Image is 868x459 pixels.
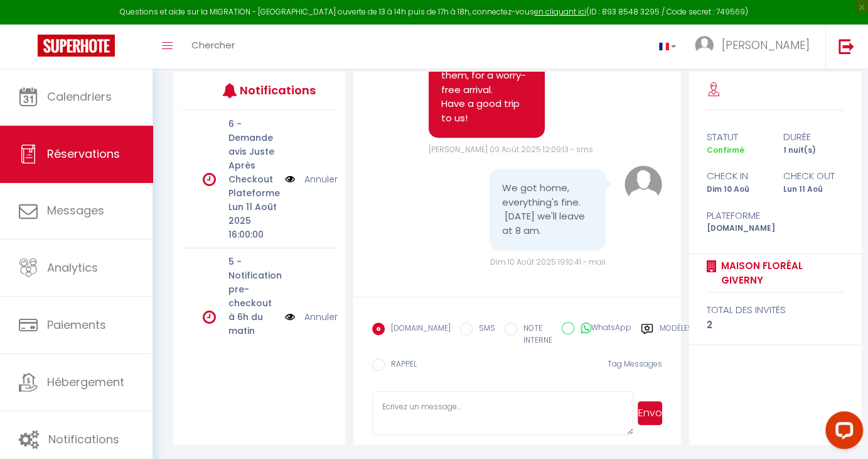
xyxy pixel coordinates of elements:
[534,6,586,17] a: en cliquant ici
[775,169,852,184] div: check out
[698,130,775,145] div: statut
[191,38,235,52] span: Chercher
[608,358,662,369] span: Tag Messages
[47,146,120,162] span: Réservations
[638,401,662,425] button: Envoyer
[38,35,115,57] img: Super Booking
[47,317,106,333] span: Paiements
[698,184,775,196] div: Dim 10 Aoû
[698,223,775,235] div: [DOMAIN_NAME]
[228,255,277,338] p: 5 - Notification pre-checkout à 6h du matin
[385,358,417,372] label: RAPPEL
[775,184,852,196] div: Lun 11 Aoû
[490,257,606,267] span: Dim 10 Août 2025 19:10:41 - mail
[695,36,714,55] img: ...
[722,37,810,53] span: [PERSON_NAME]
[707,145,744,155] span: Confirmé
[228,117,277,200] p: 6 - Demande avis Juste Après Checkout Plateforme
[775,130,852,145] div: durée
[685,25,825,69] a: ... [PERSON_NAME]
[47,260,98,275] span: Analytics
[660,323,693,348] label: Modèles
[815,406,868,459] iframe: LiveChat chat widget
[48,431,119,447] span: Notifications
[574,322,631,336] label: WhatsApp
[473,323,495,336] label: SMS
[698,208,775,223] div: Plateforme
[228,200,277,241] p: Lun 11 Août 2025 16:00:00
[385,323,451,336] label: [DOMAIN_NAME]
[182,25,244,69] a: Chercher
[429,144,593,155] span: [PERSON_NAME] 09 Août 2025 12:09:13 - sms
[47,374,124,390] span: Hébergement
[285,310,295,324] img: NO IMAGE
[839,38,854,54] img: logout
[304,310,338,324] a: Annuler
[304,172,338,186] a: Annuler
[624,165,662,203] img: avatar.png
[707,302,844,318] div: total des invités
[47,89,112,104] span: Calendriers
[717,258,844,288] a: Maison Floréal Giverny
[240,76,304,104] h3: Notifications
[47,202,104,218] span: Messages
[285,172,295,186] img: NO IMAGE
[698,169,775,184] div: check in
[502,181,593,238] pre: We got home, everything's fine. [DATE] we'll leave at 8 am.
[775,145,852,157] div: 1 nuit(s)
[517,323,552,346] label: NOTE INTERNE
[707,318,844,333] div: 2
